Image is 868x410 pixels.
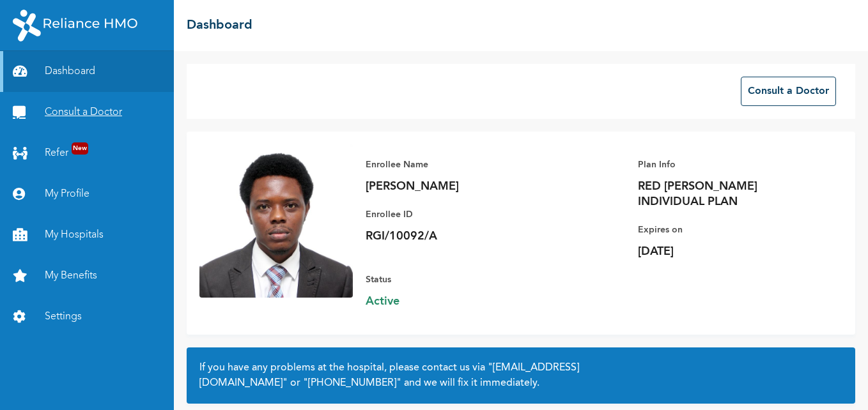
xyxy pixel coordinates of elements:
p: Plan Info [638,157,817,172]
p: Enrollee ID [366,207,545,222]
p: [PERSON_NAME] [366,179,545,194]
p: RED [PERSON_NAME] INDIVIDUAL PLAN [638,179,817,209]
h2: If you have any problems at the hospital, please contact us via or and we will fix it immediately. [199,360,842,391]
h2: Dashboard [187,16,252,35]
p: [DATE] [638,244,817,259]
p: Status [366,272,545,287]
span: New [72,142,88,155]
img: RelianceHMO's Logo [13,10,137,42]
p: Expires on [638,222,817,238]
span: Active [366,294,545,309]
img: Enrollee [199,144,353,298]
button: Consult a Doctor [741,77,836,106]
p: RGI/10092/A [366,229,545,244]
a: "[PHONE_NUMBER]" [303,378,401,388]
p: Enrollee Name [366,157,545,172]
